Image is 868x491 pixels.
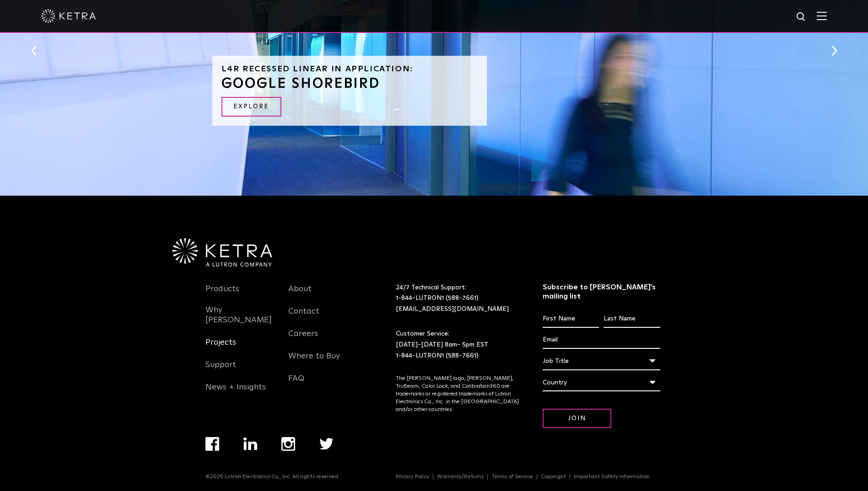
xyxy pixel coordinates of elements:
a: 1-844-LUTRON1 (588-7661) [396,295,479,301]
a: Where to Buy [288,351,340,372]
p: 24/7 Technical Support: [396,283,520,315]
a: Careers [288,329,318,350]
img: twitter [319,438,334,450]
img: ketra-logo-2019-white [41,9,96,23]
a: Contact [288,306,319,327]
div: Navigation Menu [205,437,358,474]
a: [EMAIL_ADDRESS][DOMAIN_NAME] [396,306,509,312]
div: Country [543,374,660,391]
a: Projects [205,337,236,358]
a: Terms of Service [488,474,537,480]
p: ©2025 Lutron Electronics Co., Inc. All rights reserved. [205,474,340,480]
img: search icon [796,11,807,23]
img: Ketra-aLutronCo_White_RGB [173,238,272,267]
div: Job Title [543,352,660,370]
a: Products [205,284,239,305]
div: Navigation Menu [288,283,358,395]
a: Support [205,360,236,381]
h3: GOOGLE SHOREBIRD [221,77,478,91]
input: Join [543,409,611,428]
input: Last Name [604,310,660,328]
input: Email [543,331,660,349]
img: instagram [281,437,295,451]
a: EXPLORE [221,97,281,117]
button: Previous [29,45,38,57]
img: facebook [205,437,219,451]
div: Navigation Menu [205,283,275,403]
a: Privacy Policy [392,474,433,480]
p: The [PERSON_NAME] logo, [PERSON_NAME], TruBeam, Color Lock, and Calibration360 are trademarks or ... [396,375,520,413]
a: Warranty/Returns [433,474,488,480]
button: Next [830,45,839,57]
img: Hamburger%20Nav.svg [817,11,827,20]
a: News + Insights [205,382,266,403]
a: Copyright [537,474,570,480]
div: Navigation Menu [396,474,663,480]
a: Important Safety Information [570,474,653,480]
h3: Subscribe to [PERSON_NAME]’s mailing list [543,283,660,302]
h6: L4R Recessed Linear in Application: [221,65,478,73]
a: Why [PERSON_NAME] [205,305,275,336]
a: About [288,284,312,305]
a: 1-844-LUTRON1 (588-7661) [396,352,479,359]
input: First Name [543,310,599,328]
img: linkedin [243,438,258,450]
p: Customer Service: [DATE]-[DATE] 8am- 5pm EST [396,329,520,361]
a: FAQ [288,374,304,395]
